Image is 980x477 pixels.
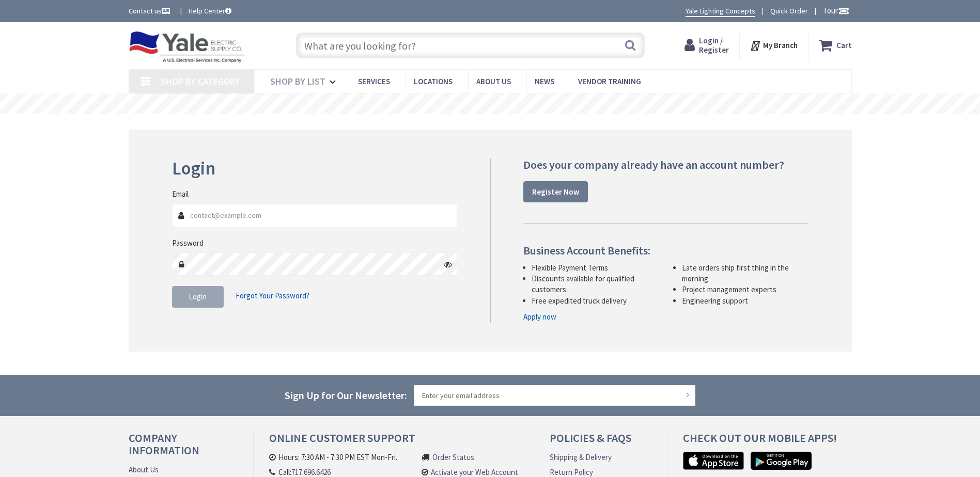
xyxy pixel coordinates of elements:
[683,432,860,452] h4: Check out Our Mobile Apps!
[523,181,588,203] a: Register Now
[685,36,729,55] a: Login / Register
[770,6,808,16] a: Quick Order
[172,188,189,199] label: Email
[550,452,612,463] a: Shipping & Delivery
[532,187,579,197] strong: Register Now
[172,204,458,227] input: Email
[129,6,172,16] a: Contact us
[532,273,658,295] li: Discounts available for qualified customers
[532,295,658,306] li: Free expedited truck delivery
[682,262,808,284] li: Late orders ship first thing in the morning
[550,432,651,452] h4: Policies & FAQs
[172,286,224,308] button: Login
[172,158,458,179] h2: Login
[129,464,159,475] a: About Us
[129,432,238,464] h4: Company Information
[523,158,808,171] h4: Does your company already have an account number?
[296,33,645,58] input: What are you looking for?
[444,260,452,268] i: Click here to show/hide password
[270,75,325,87] span: Shop By List
[189,292,207,301] span: Login
[682,295,808,306] li: Engineering support
[414,385,696,406] input: Enter your email address
[269,452,412,463] li: Hours: 7:30 AM - 7:30 PM EST Mon-Fri.
[535,76,554,86] span: News
[532,262,658,273] li: Flexible Payment Terms
[161,75,240,87] span: Shop By Category
[358,76,390,86] span: Services
[236,286,309,306] a: Forgot Your Password?
[823,6,849,15] span: Tour
[172,237,204,248] label: Password
[129,31,245,63] img: Yale Electric Supply Co.
[819,36,852,55] a: Cart
[578,76,641,86] span: Vendor Training
[686,6,755,17] a: Yale Lighting Concepts
[269,432,518,452] h4: Online Customer Support
[750,36,798,55] div: My Branch
[699,36,729,55] span: Login / Register
[836,36,852,55] strong: Cart
[189,6,231,16] a: Help Center
[476,76,511,86] span: About Us
[432,452,474,463] a: Order Status
[414,76,453,86] span: Locations
[523,244,808,257] h4: Business Account Benefits:
[523,311,556,322] a: Apply now
[763,40,798,50] strong: My Branch
[682,284,808,295] li: Project management experts
[285,389,407,402] span: Sign Up for Our Newsletter:
[236,291,309,300] span: Forgot Your Password?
